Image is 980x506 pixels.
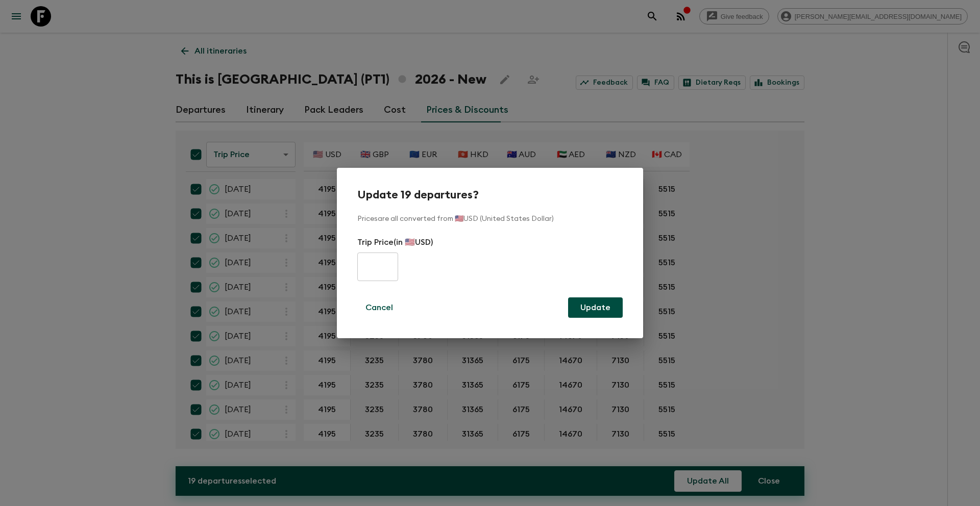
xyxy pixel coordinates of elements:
[365,301,393,314] p: Cancel
[357,297,401,318] button: Cancel
[357,236,623,248] p: Trip Price (in 🇺🇸USD)
[568,297,623,318] button: Update
[357,214,623,224] p: Prices are all converted from 🇺🇸USD (United States Dollar)
[357,188,623,201] h2: Update 19 departures?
